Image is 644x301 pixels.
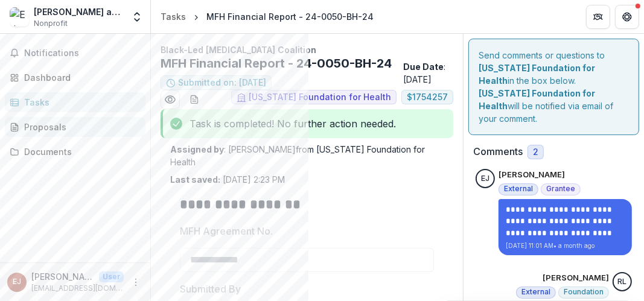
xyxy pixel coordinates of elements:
[5,117,145,137] a: Proposals
[504,185,533,193] span: External
[5,43,145,63] button: Notifications
[499,169,565,181] p: [PERSON_NAME]
[5,142,145,162] a: Documents
[206,10,374,23] div: MFH Financial Report - 24-0050-BH-24
[521,288,550,296] span: External
[34,18,68,29] span: Nonprofit
[99,271,124,282] p: User
[5,68,145,87] a: Dashboard
[24,96,136,109] div: Tasks
[31,270,94,283] p: [PERSON_NAME]
[178,78,266,88] span: Submitted on: [DATE]
[5,92,145,112] a: Tasks
[543,272,609,284] p: [PERSON_NAME]
[185,90,204,109] button: download-word-button
[564,288,604,296] span: Foundation
[161,109,453,138] div: Task is completed! No further action needed.
[24,48,141,59] span: Notifications
[156,8,191,25] a: Tasks
[31,283,124,294] p: [EMAIL_ADDRESS][DOMAIN_NAME]
[481,175,489,183] div: Erise Williams Jr.
[129,5,145,29] button: Open entity switcher
[479,63,595,86] strong: [US_STATE] Foundation for Health
[506,241,625,250] p: [DATE] 11:01 AM • a month ago
[403,60,453,86] p: : [DATE]
[468,39,639,135] div: Send comments or questions to in the box below. will be notified via email of your comment.
[615,5,639,29] button: Get Help
[546,185,575,193] span: Grantee
[161,56,398,71] h2: MFH Financial Report - 24-0050-BH-24
[156,8,378,25] nav: breadcrumb
[24,71,136,84] div: Dashboard
[180,224,273,238] p: MFH Agreement No.
[180,282,241,296] p: Submitted By
[403,62,444,72] strong: Due Date
[533,147,538,157] span: 2
[618,278,627,286] div: Rebekah Lerch
[473,146,523,157] h2: Comments
[170,173,285,186] p: [DATE] 2:23 PM
[170,144,224,154] strong: Assigned by
[129,275,143,290] button: More
[407,92,448,103] span: $ 1754257
[13,278,21,286] div: Erise Williams Jr.
[249,92,391,103] span: [US_STATE] Foundation for Health
[161,10,186,23] div: Tasks
[24,145,136,158] div: Documents
[161,90,180,109] button: Preview 066a7cca-4a44-4df1-b908-fcca41e3b0ca.pdf
[10,7,29,27] img: Erise Williams and Associates Inc.
[479,88,595,111] strong: [US_STATE] Foundation for Health
[34,5,124,18] div: [PERSON_NAME] and Associates Inc.
[170,143,444,168] p: : [PERSON_NAME] from [US_STATE] Foundation for Health
[170,174,220,185] strong: Last saved:
[161,43,453,56] p: Black-Led [MEDICAL_DATA] Coalition
[24,121,136,133] div: Proposals
[586,5,610,29] button: Partners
